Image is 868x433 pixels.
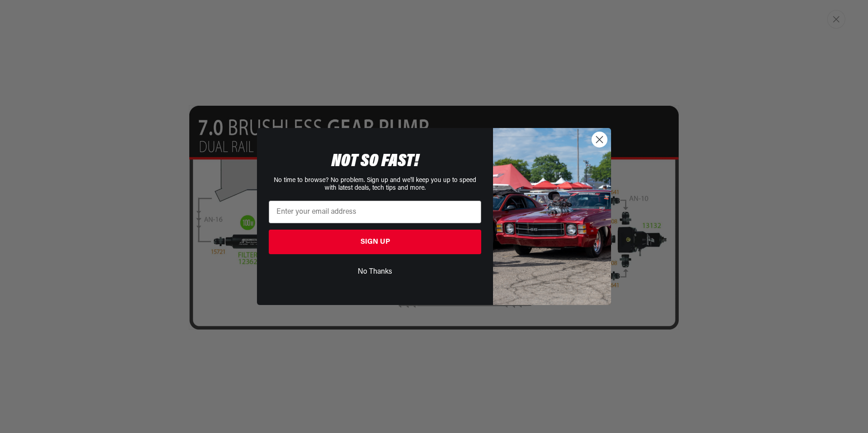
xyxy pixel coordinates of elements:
[269,263,481,280] button: No Thanks
[592,132,607,148] button: Close dialog
[274,177,476,192] span: No time to browse? No problem. Sign up and we'll keep you up to speed with latest deals, tech tip...
[493,128,611,305] img: 85cdd541-2605-488b-b08c-a5ee7b438a35.jpeg
[331,153,419,171] span: NOT SO FAST!
[269,201,481,223] input: Enter your email address
[269,230,481,254] button: SIGN UP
